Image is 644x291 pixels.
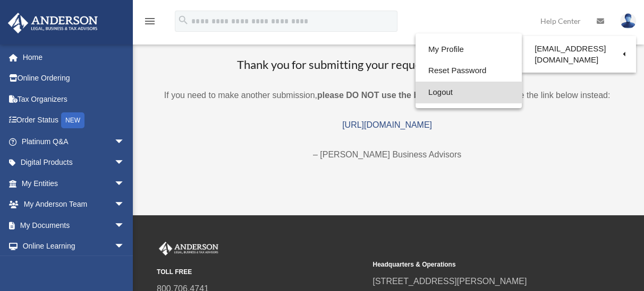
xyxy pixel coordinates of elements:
span: arrow_drop_down [114,236,135,258]
a: Home [7,47,141,68]
a: My Documentsarrow_drop_down [7,215,141,236]
a: Platinum Q&Aarrow_drop_down [7,131,141,152]
a: [URL][DOMAIN_NAME] [342,120,432,129]
small: TOLL FREE [157,267,365,278]
i: search [177,14,189,26]
b: please DO NOT use the browser’s back button [317,91,504,100]
img: User Pic [620,13,636,29]
small: Headquarters & Operations [372,259,581,270]
i: menu [143,15,156,28]
span: arrow_drop_down [114,215,135,236]
a: Order StatusNEW [7,110,141,131]
span: arrow_drop_down [114,173,135,195]
a: My Profile [416,39,522,60]
div: NEW [61,112,84,128]
span: arrow_drop_down [114,131,135,153]
a: menu [143,19,156,28]
span: arrow_drop_down [114,194,135,216]
img: Anderson Advisors Platinum Portal [5,13,101,33]
a: Reset Password [416,60,522,82]
h3: Thank you for submitting your request for Meeting Minutes [143,57,631,73]
a: My Entitiesarrow_drop_down [7,173,141,194]
a: [EMAIL_ADDRESS][DOMAIN_NAME] [522,39,636,70]
a: My Anderson Teamarrow_drop_down [7,194,141,215]
a: Online Learningarrow_drop_down [7,236,141,257]
a: Online Ordering [7,68,141,89]
p: – [PERSON_NAME] Business Advisors [143,147,631,162]
a: Logout [416,82,522,103]
a: Digital Productsarrow_drop_down [7,152,141,173]
a: [STREET_ADDRESS][PERSON_NAME] [372,277,527,286]
img: Anderson Advisors Platinum Portal [157,242,221,255]
p: If you need to make another submission, . Use the link below instead: [143,88,631,103]
a: Tax Organizers [7,89,141,110]
span: arrow_drop_down [114,152,135,174]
